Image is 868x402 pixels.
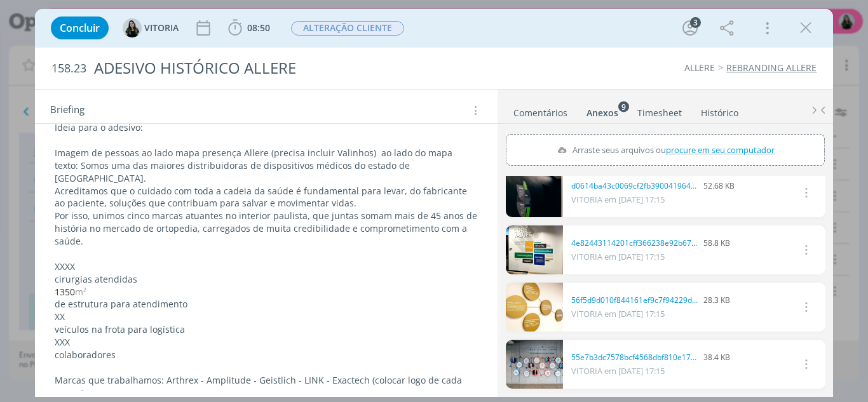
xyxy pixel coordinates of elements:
[680,18,700,38] button: 3
[726,62,817,74] a: REBRANDING ALLERE
[291,21,404,36] span: ALTERAÇÃO CLIENTE
[55,349,478,361] p: colaboradores
[571,180,698,192] a: d0614ba43c0069cf2fb3900419648ba6.jpg
[55,260,478,273] p: XXXX
[571,352,698,363] a: 55e7b3dc7578bcf4568dbf810e174cd1.jpg
[225,18,273,38] button: 08:50
[571,238,730,249] div: 58.8 KB
[513,101,568,119] a: Comentários
[55,147,478,185] p: Imagem de pessoas ao lado mapa presença Allere (precisa incluir Valinhos) ao lado do mapa texto: ...
[618,101,629,112] sup: 9
[571,365,665,377] span: VITORIA em [DATE] 17:15
[666,144,775,156] span: procure em seu computador
[571,194,665,205] span: VITORIA em [DATE] 17:15
[55,311,478,323] p: XX
[637,101,682,119] a: Timesheet
[60,23,100,33] span: Concluir
[55,210,478,248] p: Por isso, unimos cinco marcas atuantes no interior paulista, que juntas somam mais de 45 anos de ...
[55,374,478,399] p: Marcas que trabalhamos: Arthrex - Amplitude - Geistlich - LINK - Exactech (colocar logo de cada m...
[587,107,618,119] div: Anexos
[571,251,665,262] span: VITORIA em [DATE] 17:15
[55,336,478,349] p: XXX
[571,352,730,363] div: 38.4 KB
[55,298,478,311] p: de estrutura para atendimento
[55,121,478,134] p: Ideia para o adesivo:
[290,20,405,36] button: ALTERAÇÃO CLIENTE
[123,18,142,37] img: V
[75,286,86,298] span: m²
[571,238,698,249] a: 4e82443114201cff366238e92b67aef5.jpg
[552,142,779,158] label: Arraste seus arquivos ou
[55,286,75,298] span: 1350
[55,273,478,286] p: cirurgias atendidas
[690,17,701,28] div: 3
[123,18,179,37] button: VVITORIA
[247,22,270,34] span: 08:50
[55,323,478,336] p: veículos na frota para logística
[35,9,834,397] div: dialog
[571,180,735,192] div: 52.68 KB
[571,308,665,319] span: VITORIA em [DATE] 17:15
[55,185,478,210] p: Acreditamos que o cuidado com toda a cadeia da saúde é fundamental para levar, do fabricante ao p...
[50,102,85,119] span: Briefing
[144,23,179,32] span: VITORIA
[700,101,739,119] a: Histórico
[51,17,109,39] button: Concluir
[684,62,715,74] a: ALLERE
[51,62,86,76] span: 158.23
[571,295,730,306] div: 28.3 KB
[89,53,492,84] div: ADESIVO HISTÓRICO ALLERE
[571,295,698,306] a: 56f5d9d010f844161ef9c7f94229d7d2.jpg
